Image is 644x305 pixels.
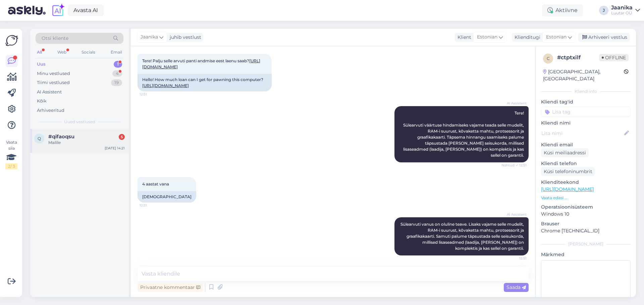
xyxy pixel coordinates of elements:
[501,163,527,168] span: Nähtud ✓ 12:51
[611,10,633,16] div: Luutar OÜ
[512,34,540,41] div: Klienditugi
[455,34,471,41] div: Klient
[541,148,589,157] div: Küsi meiliaadressi
[547,56,550,61] span: c
[541,241,631,247] div: [PERSON_NAME]
[541,167,595,176] div: Küsi telefoninumbrit
[541,98,631,105] p: Kliendi tag'id
[611,5,640,16] a: JaanikaLuutar OÜ
[541,141,631,148] p: Kliendi email
[541,227,631,234] p: Chrome [TECHNICAL_ID]
[541,179,631,186] p: Klienditeekond
[5,34,18,47] img: Askly Logo
[140,203,165,208] span: 12:51
[37,61,46,68] div: Uus
[477,33,497,41] span: Estonian
[112,70,122,77] div: 4
[37,70,70,77] div: Minu vestlused
[557,54,599,62] div: # ctptxilf
[167,34,201,41] div: juhib vestlust
[141,33,158,41] span: Jaanika
[400,222,525,251] span: Sülearvuti vanus on oluline teave. Lisaks vajame selle mudelit, RAM-i suurust, kõvaketta mahtu, p...
[546,33,567,41] span: Estonian
[48,134,74,140] span: #qifaoqsu
[599,6,608,15] div: J
[542,4,583,16] div: Aktiivne
[543,68,624,82] div: [GEOGRAPHIC_DATA], [GEOGRAPHIC_DATA]
[501,256,527,261] span: 12:51
[5,139,17,169] div: Vaata siia
[501,212,527,217] span: AI Assistent
[37,79,70,86] div: Tiimi vestlused
[541,251,631,258] p: Märkmed
[38,136,41,141] span: q
[105,146,125,151] div: [DATE] 14:21
[138,191,196,203] div: [DEMOGRAPHIC_DATA]
[114,61,122,68] div: 1
[51,3,65,17] img: explore-ai
[541,220,631,227] p: Brauser
[541,195,631,201] p: Vaata edasi ...
[541,130,623,137] input: Lisa nimi
[37,98,47,104] div: Kõik
[541,107,631,117] input: Lisa tag
[37,107,64,114] div: Arhiveeritud
[142,181,169,186] span: 4 aastat vana
[541,120,631,127] p: Kliendi nimi
[42,35,68,42] span: Otsi kliente
[506,284,526,290] span: Saada
[541,160,631,167] p: Kliendi telefon
[68,5,104,16] a: Avasta AI
[64,119,95,125] span: Uued vestlused
[142,83,189,88] a: [URL][DOMAIN_NAME]
[578,33,630,42] div: Arhiveeri vestlus
[541,204,631,211] p: Operatsioonisüsteem
[501,101,527,106] span: AI Assistent
[541,211,631,218] p: Windows 10
[80,48,97,57] div: Socials
[541,186,594,192] a: [URL][DOMAIN_NAME]
[48,140,125,146] div: Mailile
[611,5,633,10] div: Jaanika
[142,58,260,69] span: Tere! Palju selle arvuti panti andmise eest laenu saab?
[36,48,43,57] div: All
[138,74,272,91] div: Hello! How much loan can I get for pawning this computer?
[37,89,62,95] div: AI Assistent
[56,48,68,57] div: Web
[599,54,629,61] span: Offline
[111,79,122,86] div: 19
[5,163,17,169] div: 2 / 3
[541,88,631,94] div: Kliendi info
[140,92,165,97] span: 12:51
[109,48,123,57] div: Email
[119,134,125,140] div: 5
[138,283,203,292] div: Privaatne kommentaar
